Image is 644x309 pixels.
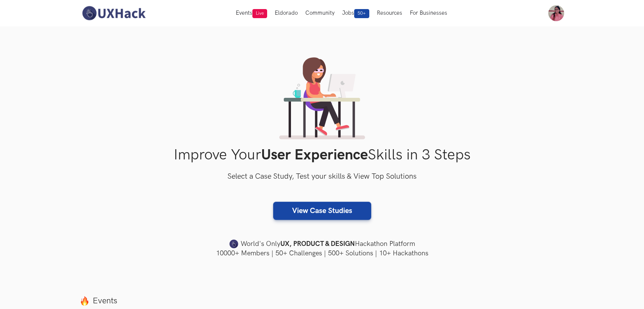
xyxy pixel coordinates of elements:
img: lady working on laptop [279,57,365,139]
strong: User Experience [261,146,368,164]
label: Events [80,296,564,306]
h4: 10000+ Members | 50+ Challenges | 500+ Solutions | 10+ Hackathons [80,249,564,258]
h4: World's Only Hackathon Platform [80,239,564,249]
h3: Select a Case Study, Test your skills & View Top Solutions [80,171,564,183]
h1: Improve Your Skills in 3 Steps [80,146,564,164]
span: Live [252,9,267,18]
span: 50+ [354,9,369,18]
strong: UX, PRODUCT & DESIGN [280,239,355,249]
a: View Case Studies [273,202,371,220]
img: fire.png [80,296,89,306]
img: uxhack-favicon-image.png [229,239,238,249]
img: UXHack-logo.png [80,5,147,21]
img: Your profile pic [548,5,564,21]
